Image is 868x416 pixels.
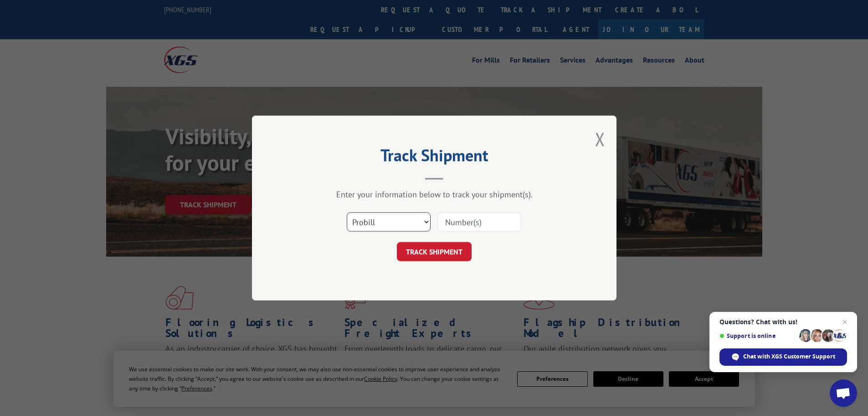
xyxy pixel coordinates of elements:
[839,316,850,327] span: Close chat
[719,332,796,339] span: Support is online
[743,353,835,361] span: Chat with XGS Customer Support
[298,189,571,200] div: Enter your information below to track your shipment(s).
[595,127,605,151] button: Close modal
[719,318,847,326] span: Questions? Chat with us!
[719,348,847,366] div: Chat with XGS Customer Support
[830,379,857,407] div: Open chat
[437,212,521,232] input: Number(s)
[397,242,472,261] button: TRACK SHIPMENT
[298,149,571,166] h2: Track Shipment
